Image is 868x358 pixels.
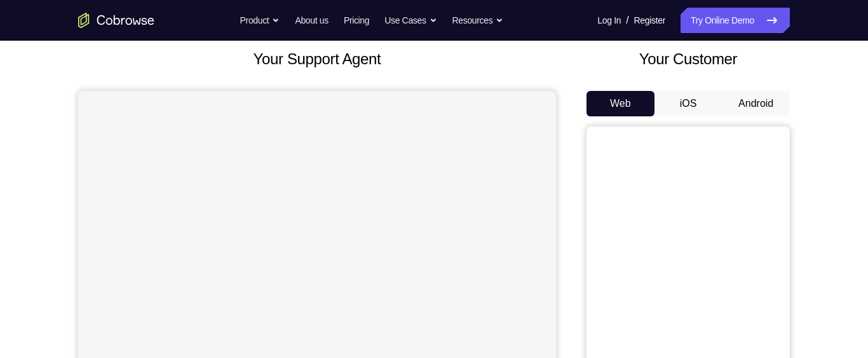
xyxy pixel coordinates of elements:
a: Try Online Demo [681,8,790,33]
a: About us [295,8,328,33]
h2: Your Customer [587,48,790,71]
a: Register [634,8,665,33]
button: Android [722,91,790,116]
button: Resources [452,8,504,33]
button: Use Cases [384,8,437,33]
a: Go to the home page [78,13,154,28]
button: iOS [654,91,722,116]
a: Pricing [344,8,369,33]
a: Log In [597,8,621,33]
button: Product [240,8,280,33]
button: Web [587,91,654,116]
span: / [626,13,628,28]
h2: Your Support Agent [78,48,556,71]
